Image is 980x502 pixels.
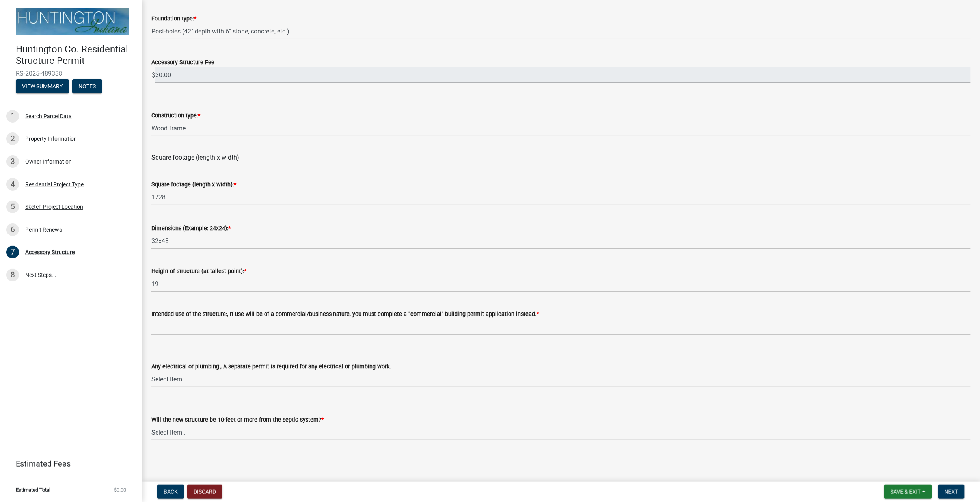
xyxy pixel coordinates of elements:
[151,364,391,370] label: Any electrical or plumbing:, A separate permit is required for any electrical or plumbing work.
[151,417,324,423] label: Will the new structure be 10-feet or more from the septic system?
[151,312,539,317] label: Intended use of the structure:, If use will be of a commercial/business nature, you must complete...
[151,182,236,188] label: Square footage (length x width):
[25,182,84,187] div: Residential Project Type
[157,485,184,499] button: Back
[114,487,126,493] span: $0.00
[6,223,19,236] div: 6
[16,79,69,93] button: View Summary
[151,113,200,119] label: Construction type:
[164,489,178,495] span: Back
[25,136,77,141] div: Property Information
[25,113,72,119] div: Search Parcel Data
[6,246,19,258] div: 7
[187,485,222,499] button: Discard
[151,67,156,83] span: $
[16,84,69,90] wm-modal-confirm: Summary
[884,485,932,499] button: Save & Exit
[72,79,102,93] button: Notes
[6,269,19,281] div: 8
[6,132,19,145] div: 2
[25,227,63,232] div: Permit Renewal
[6,201,19,213] div: 5
[6,178,19,191] div: 4
[16,70,126,77] span: RS-2025-489338
[25,159,72,164] div: Owner Information
[938,485,965,499] button: Next
[151,16,196,22] label: Foundation type:
[25,204,83,210] div: Sketch Project Location
[6,110,19,123] div: 1
[25,249,75,255] div: Accessory Structure
[16,8,129,35] img: Huntington County, Indiana
[151,143,971,162] div: Square footage (length x width):
[945,489,958,495] span: Next
[151,60,214,65] label: Accessory Structure Fee
[151,269,246,274] label: Height of structure (at tallest point):
[72,84,102,90] wm-modal-confirm: Notes
[151,226,231,231] label: Dimensions (Example: 24x24):
[6,155,19,168] div: 3
[16,487,50,493] span: Estimated Total
[6,456,129,472] a: Estimated Fees
[16,44,136,67] h4: Huntington Co. Residential Structure Permit
[891,489,921,495] span: Save & Exit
